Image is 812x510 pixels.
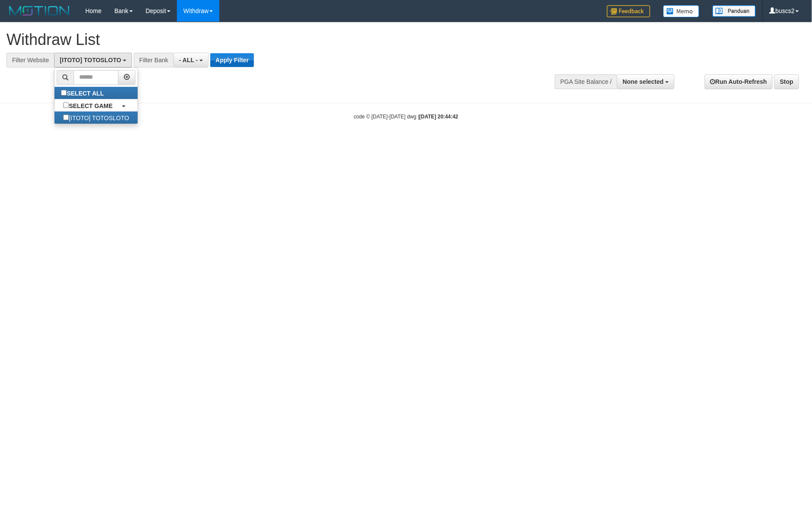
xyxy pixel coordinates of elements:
div: Filter Bank [134,53,173,67]
h1: Withdraw List [6,31,533,48]
b: SELECT GAME [69,102,112,109]
label: [ITOTO] TOTOSLOTO [55,112,138,124]
input: [ITOTO] TOTOSLOTO [63,115,69,120]
span: None selected [623,78,664,85]
a: Stop [774,74,799,89]
label: SELECT ALL [55,87,112,99]
input: SELECT GAME [63,102,69,108]
img: panduan.png [713,5,756,17]
button: None selected [617,74,674,89]
input: SELECT ALL [61,90,67,96]
img: Feedback.jpg [607,5,650,17]
img: MOTION_logo.png [6,4,72,17]
a: SELECT GAME [55,99,138,112]
button: Apply Filter [210,53,254,67]
a: Run Auto-Refresh [705,74,773,89]
img: Button%20Memo.svg [663,5,700,17]
div: PGA Site Balance / [555,74,617,89]
small: code © [DATE]-[DATE] dwg | [354,114,459,120]
button: [ITOTO] TOTOSLOTO [54,53,132,67]
span: - ALL - [179,57,198,64]
button: - ALL - [173,53,209,67]
div: Filter Website [6,53,54,67]
span: [ITOTO] TOTOSLOTO [60,57,121,64]
strong: [DATE] 20:44:42 [419,114,458,120]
